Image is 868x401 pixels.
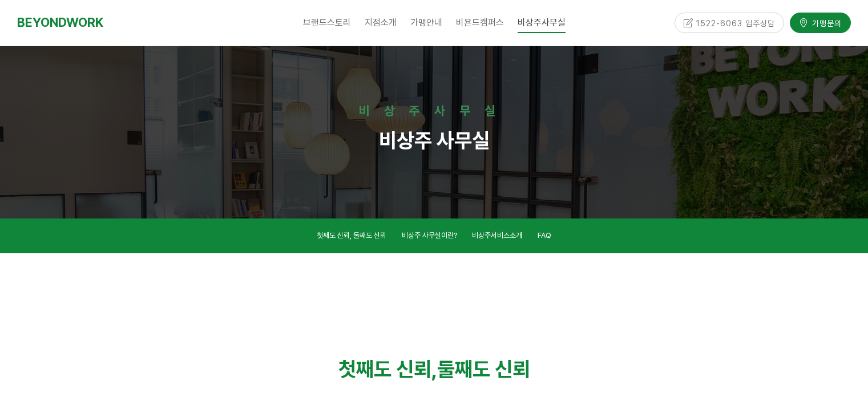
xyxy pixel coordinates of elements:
[359,103,510,118] strong: 비상주사무실
[403,9,449,37] a: 가맹안내
[317,229,386,245] a: 첫째도 신뢰, 둘째도 신뢰
[303,17,351,28] span: 브랜드스토리
[449,9,511,37] a: 비욘드캠퍼스
[410,17,442,28] span: 가맹안내
[358,9,403,37] a: 지점소개
[538,229,551,245] a: FAQ
[17,12,103,33] a: BEYONDWORK
[402,229,457,245] a: 비상주 사무실이란?
[790,13,851,33] a: 가맹문의
[511,9,572,37] a: 비상주사무실
[338,357,437,382] strong: 첫째도 신뢰,
[456,17,504,28] span: 비욘드캠퍼스
[809,17,842,29] span: 가맹문의
[538,231,551,240] span: FAQ
[317,231,386,240] span: 첫째도 신뢰, 둘째도 신뢰
[472,231,522,240] span: 비상주서비스소개
[296,9,358,37] a: 브랜드스토리
[518,13,566,33] span: 비상주사무실
[437,357,530,382] strong: 둘째도 신뢰
[365,17,397,28] span: 지점소개
[379,128,490,153] strong: 비상주 사무실
[402,231,457,240] span: 비상주 사무실이란?
[472,229,522,245] a: 비상주서비스소개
